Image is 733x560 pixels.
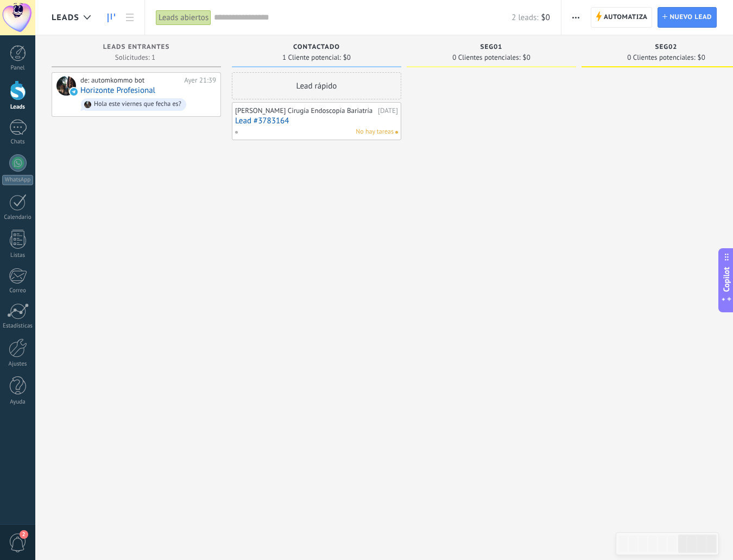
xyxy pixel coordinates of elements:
[52,12,79,23] span: Leads
[57,43,216,53] div: Leads Entrantes
[669,8,712,27] span: Nuevo lead
[604,8,648,27] span: Automatiza
[658,7,717,28] a: Nuevo lead
[568,7,584,28] button: Más
[156,10,211,26] div: Leads abiertos
[2,104,34,111] div: Leads
[481,43,503,51] span: SEG01
[103,43,170,51] span: Leads Entrantes
[232,72,401,99] div: Lead rápido
[655,43,678,51] span: SEG02
[378,106,398,115] div: [DATE]
[412,43,571,53] div: SEG01
[511,12,538,23] span: 2 leads:
[56,76,76,96] div: Horizonte Profesional
[2,139,34,146] div: Chats
[70,88,78,96] img: telegram-sm.svg
[80,76,180,85] div: de: automkommo bot
[698,54,705,61] span: $0
[2,287,34,294] div: Correo
[2,399,34,406] div: Ayuda
[395,131,398,134] span: No hay nada asignado
[184,76,216,85] div: Ayer 21:39
[115,54,155,61] span: Solicitudes: 1
[121,7,139,28] a: Lista
[282,54,341,61] span: 1 Cliente potencial:
[2,65,34,72] div: Panel
[627,54,695,61] span: 0 Clientes potenciales:
[94,100,181,108] div: Hola este viernes que fecha es?
[523,54,530,61] span: $0
[452,54,520,61] span: 0 Clientes potenciales:
[2,175,33,185] div: WhatsApp
[2,252,34,259] div: Listas
[235,106,375,115] div: [PERSON_NAME] Cirugía Endoscopía Bariatría
[80,86,155,95] a: Horizonte Profesional
[102,7,121,28] a: Leads
[591,7,653,28] a: Automatiza
[356,127,394,137] span: No hay tareas
[20,530,28,539] span: 2
[235,116,398,125] a: Lead #3783164
[2,323,34,330] div: Estadísticas
[343,54,351,61] span: $0
[237,43,396,53] div: Contactado
[721,267,732,292] span: Copilot
[2,361,34,368] div: Ajustes
[541,12,550,23] span: $0
[293,43,340,51] span: Contactado
[2,214,34,221] div: Calendario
